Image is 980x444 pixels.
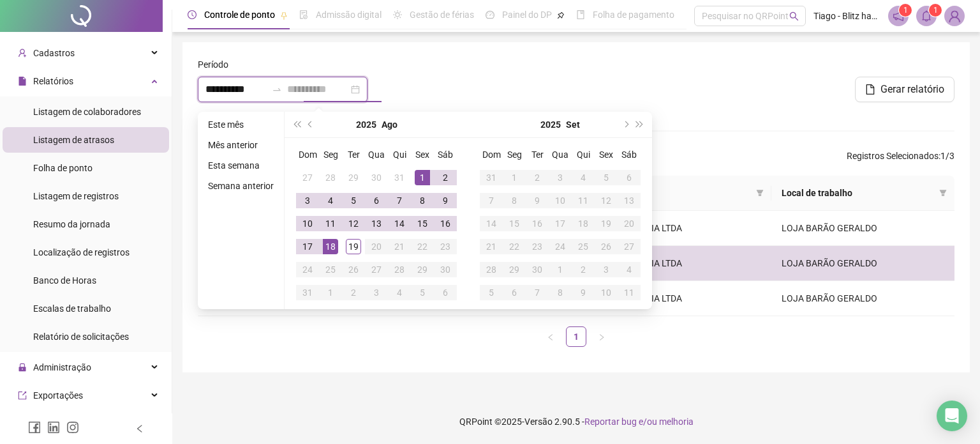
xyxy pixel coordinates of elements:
button: left [540,326,561,347]
span: Folha de ponto [33,163,93,173]
td: 2025-08-16 [434,212,457,235]
td: 2025-09-07 [480,189,503,212]
td: 2025-09-06 [618,166,641,189]
span: filter [754,183,766,203]
span: right [598,333,605,341]
td: 2025-08-12 [342,212,365,235]
span: file [18,77,27,86]
li: 1 [566,326,586,347]
footer: QRPoint © 2025 - 2.90.5 - [172,399,980,444]
span: to [272,84,282,95]
div: 6 [369,193,384,208]
td: 2025-07-31 [388,166,411,189]
td: 2025-10-07 [526,281,549,304]
div: 26 [598,239,614,254]
div: 20 [621,216,637,231]
td: 2025-07-29 [342,166,365,189]
span: Cadastros [33,48,75,58]
td: 2025-09-20 [618,212,641,235]
td: LOJA BARÃO GERALDO [771,246,954,281]
span: Gestão de férias [410,10,474,20]
div: 5 [484,285,499,300]
td: 2025-08-01 [411,166,434,189]
th: Sex [595,143,618,166]
td: 2025-09-01 [319,281,342,304]
td: 2025-08-09 [434,189,457,212]
div: 15 [507,216,522,231]
td: 2025-08-17 [296,235,319,258]
div: 10 [553,193,568,208]
span: Localização de registros [33,247,130,257]
td: 2025-08-21 [388,235,411,258]
img: 94420 [945,6,964,26]
div: 2 [438,170,453,185]
th: Ter [526,143,549,166]
div: 26 [346,262,361,277]
td: LOJA BARÃO GERALDO [771,211,954,246]
div: 24 [553,239,568,254]
span: dashboard [486,10,494,19]
td: 2025-09-18 [572,212,595,235]
div: 23 [438,239,453,254]
div: 16 [438,216,453,231]
div: 6 [507,285,522,300]
div: 24 [300,262,315,277]
div: 8 [507,193,522,208]
td: 2025-09-05 [595,166,618,189]
td: 2025-10-10 [595,281,618,304]
li: Mês anterior [203,137,279,153]
a: 1 [567,327,586,346]
span: Razão social [566,186,751,200]
th: Seg [319,143,342,166]
span: pushpin [280,11,288,19]
td: 2025-10-08 [549,281,572,304]
div: 16 [530,216,545,231]
button: super-next-year [633,112,647,137]
td: 2025-09-15 [503,212,526,235]
button: month panel [566,112,580,137]
div: 14 [392,216,407,231]
div: 11 [621,285,637,300]
td: 2025-09-24 [549,235,572,258]
span: user-add [18,49,27,57]
div: 12 [598,193,614,208]
div: 22 [507,239,522,254]
span: Painel do DP [502,10,552,20]
th: Sáb [434,143,457,166]
td: 2025-08-22 [411,235,434,258]
td: 2025-09-26 [595,235,618,258]
li: Página anterior [540,326,561,347]
td: 2025-09-03 [549,166,572,189]
td: BLITZ HAMBURGUERIA LTDA [556,281,771,316]
div: 5 [598,170,614,185]
span: pushpin [557,11,565,19]
button: month panel [382,112,397,137]
td: 2025-08-25 [319,258,342,281]
div: 10 [598,285,614,300]
div: 3 [598,262,614,277]
td: 2025-08-08 [411,189,434,212]
th: Qui [572,143,595,166]
th: Dom [296,143,319,166]
td: 2025-09-06 [434,281,457,304]
div: 6 [438,285,453,300]
th: Sáb [618,143,641,166]
div: 23 [530,239,545,254]
td: 2025-09-13 [618,189,641,212]
div: 12 [346,216,361,231]
td: 2025-09-11 [572,189,595,212]
td: 2025-10-05 [480,281,503,304]
span: Controle de ponto [204,10,275,20]
span: search [789,11,799,21]
span: filter [937,183,949,203]
span: Admissão digital [316,10,382,20]
td: 2025-08-18 [319,235,342,258]
span: Registros Selecionados [847,151,939,161]
span: filter [939,189,947,197]
span: : 1 / 3 [847,149,954,169]
span: facebook [28,421,41,434]
span: Local de trabalho [782,186,934,200]
div: 9 [438,193,453,208]
td: 2025-09-08 [503,189,526,212]
td: 2025-09-12 [595,189,618,212]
